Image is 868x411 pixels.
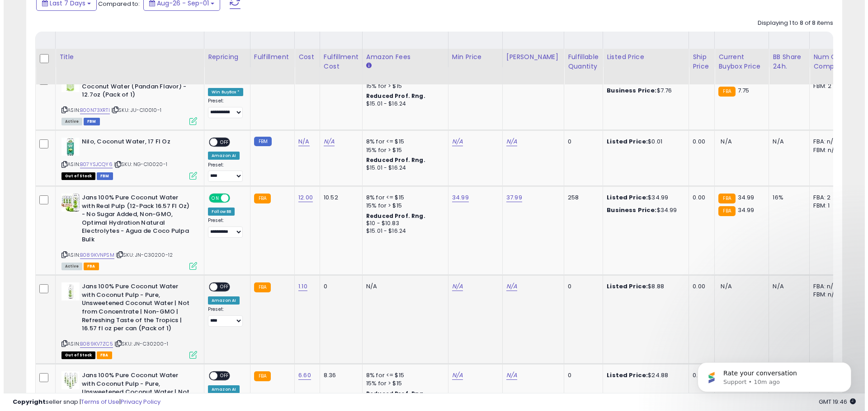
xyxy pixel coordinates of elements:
[448,282,459,291] a: N/A
[363,62,368,70] small: Amazon Fees.
[689,282,704,291] div: 0.00
[58,371,76,389] img: 41ewe-MWY4L._SL40_.jpg
[603,282,644,291] b: Listed Price:
[810,202,840,210] div: FBM: 1
[503,371,514,380] a: N/A
[715,206,731,216] small: FBA
[769,52,802,71] div: BB Share 24h.
[734,206,751,214] span: 34.99
[204,98,240,118] div: Preset:
[56,52,197,62] div: Title
[363,212,422,220] b: Reduced Prof. Rng.
[363,282,438,291] div: N/A
[769,194,799,202] div: 16%
[80,263,95,270] span: FBA
[448,52,495,62] div: Min Price
[320,52,355,71] div: Fulfillment Cost
[93,172,109,180] span: FBM
[603,137,644,146] b: Listed Price:
[204,296,236,305] div: Amazon AI
[734,86,746,95] span: 7.75
[58,194,193,269] div: ASIN:
[77,397,116,406] a: Terms of Use
[603,206,678,214] div: $34.99
[603,206,653,214] b: Business Price:
[9,397,42,406] strong: Copyright
[734,193,751,202] span: 34.99
[810,194,840,202] div: FBA: 2
[448,193,465,202] a: 34.99
[78,282,188,335] b: Jans 100% Pure Coconut Water with Coconut Pulp - Pure, Unsweetened Coconut Water | Not from Conce...
[76,251,111,259] a: B089KVNPSM
[564,194,592,202] div: 258
[503,137,514,146] a: N/A
[80,118,96,125] span: FBM
[810,138,840,146] div: FBA: n/a
[250,194,267,203] small: FBA
[715,52,761,71] div: Current Buybox Price
[503,193,519,202] a: 37.99
[769,282,799,291] div: N/A
[363,202,438,210] div: 15% for > $15
[603,52,681,62] div: Listed Price
[363,220,438,227] div: $10 - $10.83
[320,282,352,291] div: 0
[78,194,188,246] b: Jans 100% Pure Coconut Water with Real Pulp (12-Pack 16.57 Fl Oz) - No Sugar Added, Non-GMO, Opti...
[204,162,240,182] div: Preset:
[754,19,830,28] div: Displaying 1 to 8 of 8 items
[603,193,644,202] b: Listed Price:
[363,52,441,62] div: Amazon Fees
[58,351,92,359] span: All listings that are currently out of stock and unavailable for purchase on Amazon
[78,138,188,148] b: Nilo, Coconut Water, 17 Fl Oz
[810,82,840,90] div: FBM: 2
[58,138,76,156] img: 31vPc8BG9DL._SL40_.jpg
[204,208,231,216] div: Follow BB
[503,52,557,62] div: [PERSON_NAME]
[448,371,459,380] a: N/A
[810,52,843,71] div: Num of Comp.
[295,371,307,380] a: 6.60
[810,291,840,299] div: FBM: n/a
[448,137,459,146] a: N/A
[58,172,92,180] span: All listings that are currently out of stock and unavailable for purchase on Amazon
[111,340,165,347] span: | SKU: JN-C30200-1
[204,88,240,96] div: Win BuyBox *
[603,138,678,146] div: $0.01
[9,398,157,406] div: seller snap | |
[204,52,243,62] div: Repricing
[76,340,109,348] a: B089KV7ZC5
[204,217,240,238] div: Preset:
[320,194,352,202] div: 10.52
[363,92,422,100] b: Reduced Prof. Rng.
[93,351,108,359] span: FBA
[58,138,193,179] div: ASIN:
[363,194,438,202] div: 8% for <= $15
[295,282,304,291] a: 1.10
[564,138,592,146] div: 0
[363,227,438,235] div: $15.01 - $16.24
[689,138,704,146] div: 0.00
[110,161,164,168] span: | SKU: NG-C10020-1
[689,194,704,202] div: 0.00
[363,146,438,154] div: 15% for > $15
[363,379,438,388] div: 15% for > $15
[295,193,309,202] a: 12.00
[320,137,331,146] a: N/A
[295,52,312,62] div: Cost
[250,282,267,292] small: FBA
[603,86,653,95] b: Business Price:
[204,152,236,160] div: Amazon AI
[214,372,228,380] span: OFF
[603,87,678,95] div: $7.76
[810,282,840,291] div: FBA: n/a
[250,52,287,62] div: Fulfillment
[76,106,106,114] a: B00N73XRTI
[603,371,644,379] b: Listed Price:
[78,74,188,102] b: Jube Nata De Coco with 100% Coconut Water (Pandan Flavor) - 12.7oz (Pack of 1)
[58,118,79,125] span: All listings currently available for purchase on Amazon
[112,251,169,259] span: | SKU: JN-C30200-12
[564,371,592,379] div: 0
